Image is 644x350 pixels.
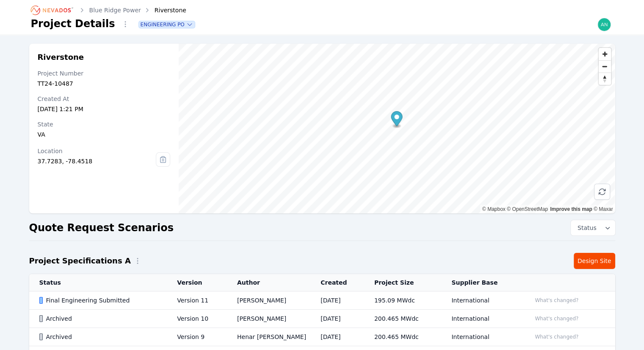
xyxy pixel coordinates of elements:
div: Archived [39,333,163,341]
td: Henar [PERSON_NAME] [227,328,310,346]
a: Improve this map [550,206,592,212]
nav: Breadcrumb [31,3,186,17]
button: What's changed? [531,332,582,342]
h1: Project Details [31,17,115,31]
img: andrew@nevados.solar [597,18,611,31]
a: Maxar [594,206,613,212]
div: 37.7283, -78.4518 [38,157,156,165]
span: Zoom out [599,61,611,73]
th: Project Size [364,274,442,291]
tr: ArchivedVersion 9Henar [PERSON_NAME][DATE]200.465 MWdcInternationalWhat's changed? [29,328,615,346]
td: International [441,328,521,346]
td: International [441,291,521,310]
div: Riverstone [143,6,186,14]
td: 195.09 MWdc [364,291,442,310]
th: Status [29,274,167,291]
a: Blue Ridge Power [89,6,141,14]
div: Created At [38,95,171,103]
h2: Project Specifications A [29,255,131,267]
div: Final Engineering Submitted [39,296,163,305]
canvas: Map [179,44,615,213]
div: VA [38,130,171,139]
tr: ArchivedVersion 10[PERSON_NAME][DATE]200.465 MWdcInternationalWhat's changed? [29,310,615,328]
button: What's changed? [531,296,582,305]
td: Version 9 [167,328,227,346]
th: Author [227,274,310,291]
div: Archived [39,314,163,323]
a: OpenStreetMap [507,206,548,212]
td: International [441,310,521,328]
button: Engineering PO [139,21,195,28]
div: Project Number [38,69,171,78]
button: Zoom out [599,60,611,73]
td: Version 11 [167,291,227,310]
h2: Quote Request Scenarios [29,221,174,235]
div: Map marker [391,111,403,129]
tr: Final Engineering SubmittedVersion 11[PERSON_NAME][DATE]195.09 MWdcInternationalWhat's changed? [29,291,615,310]
button: Status [571,220,615,235]
h2: Riverstone [38,52,171,62]
span: Status [574,224,597,232]
td: 200.465 MWdc [364,328,442,346]
th: Supplier Base [441,274,521,291]
button: Zoom in [599,48,611,60]
th: Version [167,274,227,291]
td: [DATE] [310,291,364,310]
th: Created [310,274,364,291]
td: [PERSON_NAME] [227,310,310,328]
div: TT24-10487 [38,79,171,88]
td: [DATE] [310,328,364,346]
a: Design Site [574,253,615,269]
td: [PERSON_NAME] [227,291,310,310]
td: Version 10 [167,310,227,328]
div: State [38,120,171,129]
div: [DATE] 1:21 PM [38,105,171,113]
div: Location [38,147,156,155]
button: Reset bearing to north [599,73,611,85]
td: 200.465 MWdc [364,310,442,328]
td: [DATE] [310,310,364,328]
button: What's changed? [531,314,582,323]
a: Mapbox [482,206,506,212]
